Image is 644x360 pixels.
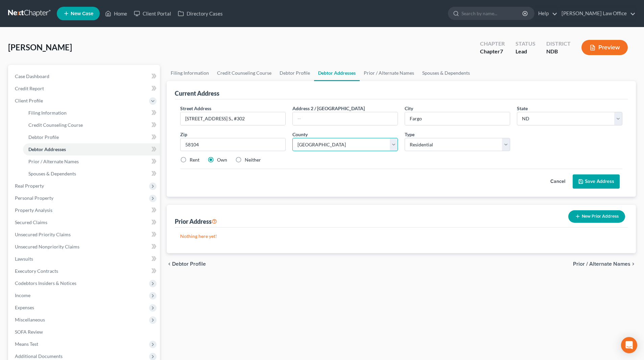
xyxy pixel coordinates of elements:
[71,11,93,16] span: New Case
[546,40,571,48] div: District
[558,7,636,20] a: [PERSON_NAME] Law Office
[28,146,66,152] span: Debtor Addresses
[292,105,365,112] label: Address 2 / [GEOGRAPHIC_DATA]
[292,131,308,137] span: County
[480,48,505,55] div: Chapter
[180,105,211,111] span: Street Address
[15,86,44,91] span: Credit Report
[621,337,637,353] div: Open Intercom Messenger
[245,157,261,163] label: Neither
[9,82,160,95] a: Credit Report
[15,183,44,189] span: Real Property
[213,65,276,81] a: Credit Counseling Course
[15,219,47,225] span: Secured Claims
[516,40,535,48] div: Status
[15,98,43,103] span: Client Profile
[405,131,414,138] label: Type
[175,217,217,225] div: Prior Address
[28,171,76,176] span: Spouses & Dependents
[517,105,528,111] span: State
[405,112,510,125] input: Enter city...
[23,107,160,119] a: Filing Information
[360,65,418,81] a: Prior / Alternate Names
[500,48,503,54] span: 7
[23,131,160,143] a: Debtor Profile
[174,7,226,20] a: Directory Cases
[28,159,79,164] span: Prior / Alternate Names
[9,70,160,82] a: Case Dashboard
[15,305,34,310] span: Expenses
[102,7,130,20] a: Home
[15,268,58,274] span: Executory Contracts
[180,131,187,137] span: Zip
[9,204,160,216] a: Property Analysis
[15,341,38,347] span: Means Test
[23,119,160,131] a: Credit Counseling Course
[543,175,573,188] button: Cancel
[217,157,227,163] label: Own
[190,157,199,163] label: Rent
[9,326,160,338] a: SOFA Review
[180,138,286,151] input: XXXXX
[28,134,59,140] span: Debtor Profile
[180,233,622,240] p: Nothing here yet!
[28,122,83,128] span: Credit Counseling Course
[516,48,535,55] div: Lead
[28,110,67,116] span: Filing Information
[15,317,45,322] span: Miscellaneous
[568,210,625,223] button: New Prior Address
[461,7,523,20] input: Search by name...
[546,48,571,55] div: NDB
[15,195,53,201] span: Personal Property
[9,253,160,265] a: Lawsuits
[9,216,160,229] a: Secured Claims
[581,40,628,55] button: Preview
[9,265,160,277] a: Executory Contracts
[15,207,52,213] span: Property Analysis
[480,40,505,48] div: Chapter
[23,168,160,180] a: Spouses & Dependents
[23,143,160,155] a: Debtor Addresses
[15,292,30,298] span: Income
[15,232,71,237] span: Unsecured Priority Claims
[175,89,219,97] div: Current Address
[130,7,174,20] a: Client Portal
[9,229,160,241] a: Unsecured Priority Claims
[535,7,557,20] a: Help
[15,280,76,286] span: Codebtors Insiders & Notices
[9,241,160,253] a: Unsecured Nonpriority Claims
[276,65,314,81] a: Debtor Profile
[15,244,79,249] span: Unsecured Nonpriority Claims
[573,261,636,267] button: Prior / Alternate Names chevron_right
[167,261,172,267] i: chevron_left
[573,174,620,189] button: Save Address
[167,261,206,267] button: chevron_left Debtor Profile
[23,155,160,168] a: Prior / Alternate Names
[418,65,474,81] a: Spouses & Dependents
[293,112,398,125] input: --
[172,261,206,267] span: Debtor Profile
[15,353,63,359] span: Additional Documents
[181,112,285,125] input: Enter street address
[405,105,413,111] span: City
[8,42,72,52] span: [PERSON_NAME]
[15,329,43,335] span: SOFA Review
[573,261,630,267] span: Prior / Alternate Names
[630,261,636,267] i: chevron_right
[314,65,360,81] a: Debtor Addresses
[167,65,213,81] a: Filing Information
[15,73,49,79] span: Case Dashboard
[15,256,33,262] span: Lawsuits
